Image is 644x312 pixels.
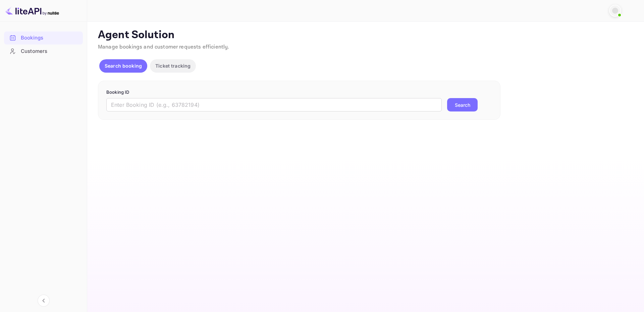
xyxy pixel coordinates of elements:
[106,89,492,96] p: Booking ID
[105,62,142,69] p: Search booking
[4,45,83,58] div: Customers
[21,34,79,42] div: Bookings
[447,98,478,111] button: Search
[4,31,83,45] div: Bookings
[106,98,442,111] input: Enter Booking ID (e.g., 63782194)
[38,295,50,307] button: Collapse navigation
[4,45,83,57] a: Customers
[21,48,79,55] div: Customers
[5,5,59,16] img: LiteAPI logo
[98,28,632,42] p: Agent Solution
[4,31,83,44] a: Bookings
[98,44,229,51] span: Manage bookings and customer requests efficiently.
[155,62,191,69] p: Ticket tracking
